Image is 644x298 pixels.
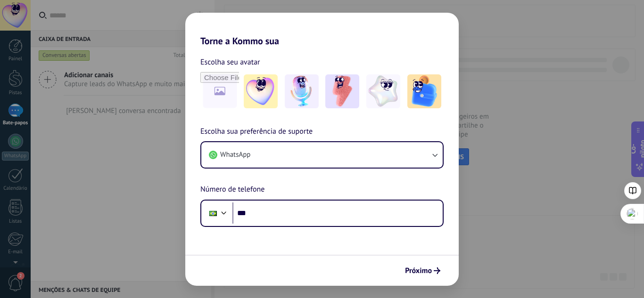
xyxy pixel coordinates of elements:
img: -1.jpeg [244,74,278,108]
font: Torne a Kommo sua [200,35,279,47]
button: WhatsApp [201,142,443,168]
button: Próximo [401,263,445,279]
font: Próximo [405,266,432,275]
font: Número de telefone [200,185,264,194]
img: -2.jpeg [285,74,319,108]
font: Escolha seu avatar [200,57,260,67]
img: -3.jpeg [325,74,359,108]
img: -4.jpeg [366,74,400,108]
font: WhatsApp [220,150,250,159]
div: Brasil: + 55 [204,203,222,223]
img: -5.jpeg [407,74,441,108]
font: Escolha sua preferência de suporte [200,127,313,136]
